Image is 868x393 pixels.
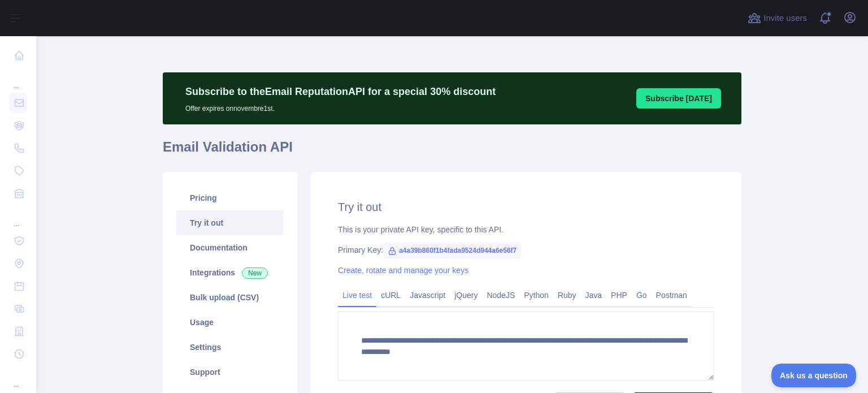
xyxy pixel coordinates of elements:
[9,206,27,228] div: ...
[632,286,652,304] a: Go
[185,100,496,113] p: Offer expires on novembre 1st.
[242,267,268,279] span: New
[176,335,284,360] a: Settings
[338,224,714,235] div: This is your private API key, specific to this API.
[9,68,27,90] div: ...
[338,199,714,215] h2: Try it out
[176,310,284,335] a: Usage
[581,286,607,304] a: Java
[338,244,714,256] div: Primary Key:
[405,286,450,304] a: Javascript
[176,235,284,260] a: Documentation
[185,84,496,100] p: Subscribe to the Email Reputation API for a special 30 % discount
[163,138,741,165] h1: Email Validation API
[553,286,581,304] a: Ruby
[376,286,405,304] a: cURL
[636,88,721,109] button: Subscribe [DATE]
[745,9,809,27] button: Invite users
[450,286,482,304] a: jQuery
[176,260,284,285] a: Integrations New
[338,266,468,275] a: Create, rotate and manage your keys
[771,364,857,387] iframe: Toggle Customer Support
[606,286,632,304] a: PHP
[652,286,692,304] a: Postman
[176,360,284,385] a: Support
[176,285,284,310] a: Bulk upload (CSV)
[9,366,27,389] div: ...
[176,210,284,235] a: Try it out
[338,286,376,304] a: Live test
[519,286,553,304] a: Python
[482,286,519,304] a: NodeJS
[383,242,521,259] span: a4a39b860f1b4fada9524d944a6e56f7
[763,12,807,25] span: Invite users
[176,185,284,210] a: Pricing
